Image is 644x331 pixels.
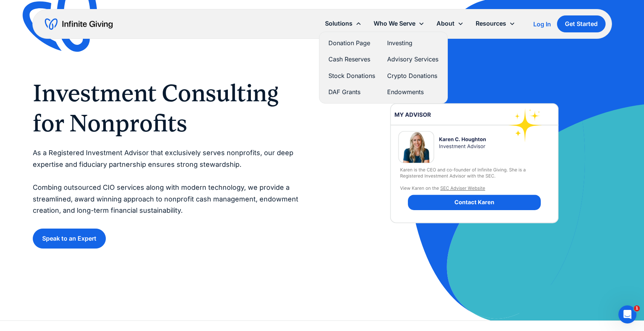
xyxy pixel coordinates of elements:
a: Log In [533,20,551,29]
span: 1 [634,305,640,311]
div: Log In [533,21,551,27]
a: DAF Grants [328,87,375,97]
a: Advisory Services [387,54,438,64]
div: Resources [470,15,521,32]
a: Cash Reserves [328,54,375,64]
div: Solutions [325,18,353,29]
a: Investing [387,38,438,48]
a: home [45,18,113,30]
div: Who We Serve [374,18,415,29]
a: Endowments [387,87,438,97]
div: Resources [476,18,506,29]
p: As a Registered Investment Advisor that exclusively serves nonprofits, our deep expertise and fid... [33,147,307,217]
a: Donation Page [328,38,375,48]
div: About [430,15,470,32]
h1: Investment Consulting for Nonprofits [33,78,307,138]
nav: Solutions [319,32,448,104]
a: Crypto Donations [387,71,438,81]
div: Who We Serve [368,15,430,32]
img: investment-advisor-nonprofit-financial [374,72,575,254]
iframe: Intercom live chat [618,305,636,323]
a: Stock Donations [328,71,375,81]
div: About [436,18,455,29]
a: Get Started [557,15,606,32]
a: Speak to an Expert [33,229,106,249]
div: Solutions [319,15,368,32]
